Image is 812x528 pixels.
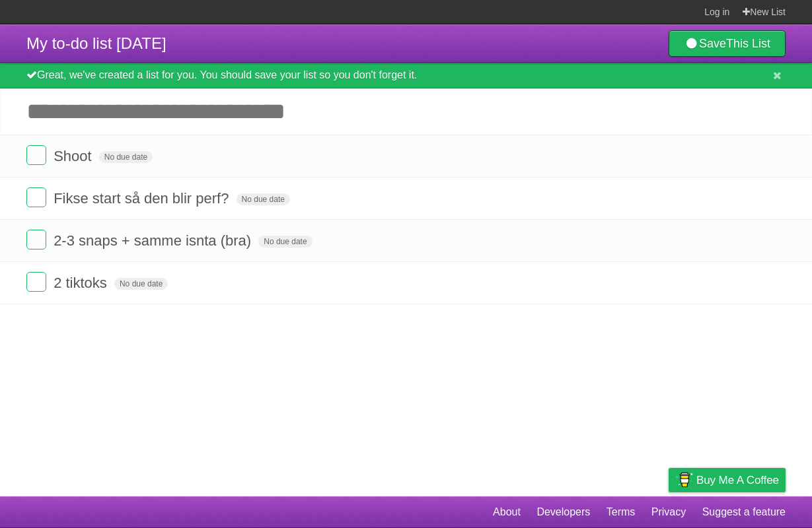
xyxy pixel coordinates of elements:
a: Developers [536,500,590,525]
b: This List [726,37,770,50]
a: Suggest a feature [702,500,786,525]
a: Terms [607,500,636,525]
img: Buy me a coffee [675,469,693,491]
span: 2 tiktoks [54,275,110,291]
a: SaveThis List [669,30,786,57]
label: Done [26,145,46,165]
span: Buy me a coffee [696,469,779,492]
span: No due date [114,278,168,290]
a: Privacy [651,500,686,525]
span: No due date [99,151,153,163]
span: Fikse start så den blir perf? [54,190,232,207]
label: Done [26,187,46,207]
span: Shoot [54,148,95,164]
label: Done [26,272,46,292]
label: Done [26,230,46,249]
span: 2-3 snaps + samme isnta (bra) [54,232,254,249]
span: My to-do list [DATE] [26,34,166,52]
a: Buy me a coffee [669,468,786,492]
a: About [493,500,521,525]
span: No due date [258,236,312,247]
span: No due date [237,193,290,205]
